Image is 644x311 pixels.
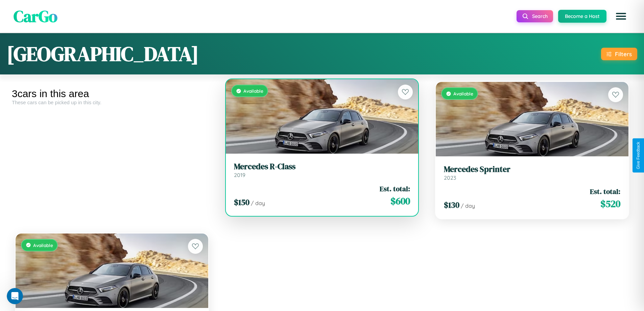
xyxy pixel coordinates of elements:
[243,88,263,94] span: Available
[7,288,23,304] iframe: Intercom live chat
[590,186,620,196] span: Est. total:
[461,202,475,209] span: / day
[380,184,410,194] span: Est. total:
[612,7,630,26] button: Open menu
[532,13,548,19] span: Search
[453,91,473,96] span: Available
[444,174,456,181] span: 2023
[234,197,249,208] span: $ 150
[33,242,53,248] span: Available
[444,164,620,181] a: Mercedes Sprinter2023
[600,197,620,210] span: $ 520
[444,164,620,174] h3: Mercedes Sprinter
[234,162,410,172] h3: Mercedes R-Class
[615,50,632,58] div: Filters
[7,40,199,68] h1: [GEOGRAPHIC_DATA]
[14,5,57,27] span: CarGo
[517,10,553,22] button: Search
[234,172,245,178] span: 2019
[601,48,637,60] button: Filters
[234,162,410,178] a: Mercedes R-Class2019
[12,99,212,105] div: These cars can be picked up in this city.
[390,194,410,208] span: $ 600
[558,10,606,23] button: Become a Host
[444,199,459,210] span: $ 130
[12,88,212,99] div: 3 cars in this area
[251,200,265,206] span: / day
[636,142,641,169] div: Give Feedback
